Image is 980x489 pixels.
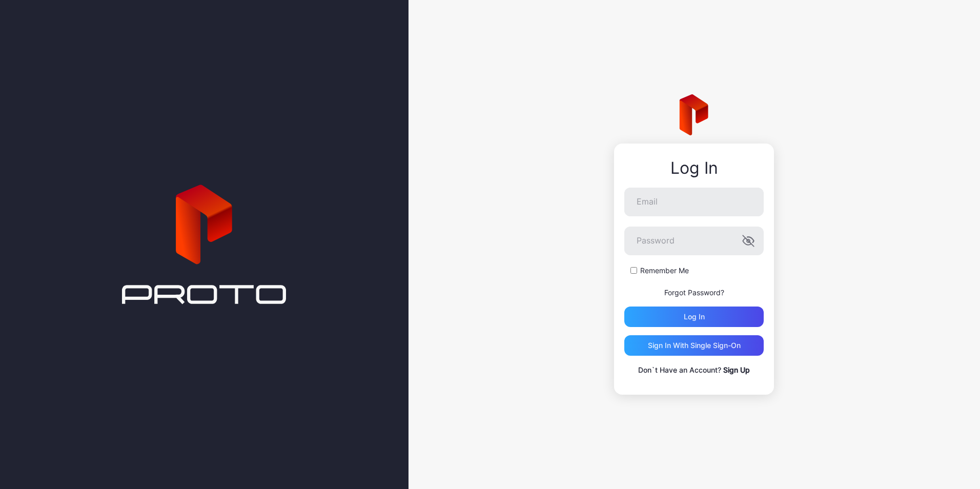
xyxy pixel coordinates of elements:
[624,227,764,255] input: Password
[624,159,764,177] div: Log In
[624,307,764,327] button: Log in
[624,188,764,216] input: Email
[640,266,689,276] label: Remember Me
[648,341,741,350] div: Sign in With Single Sign-On
[624,335,764,356] button: Sign in With Single Sign-On
[742,235,754,247] button: Password
[723,365,750,374] a: Sign Up
[624,364,764,376] p: Don`t Have an Account?
[664,288,724,297] a: Forgot Password?
[684,313,705,321] div: Log in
